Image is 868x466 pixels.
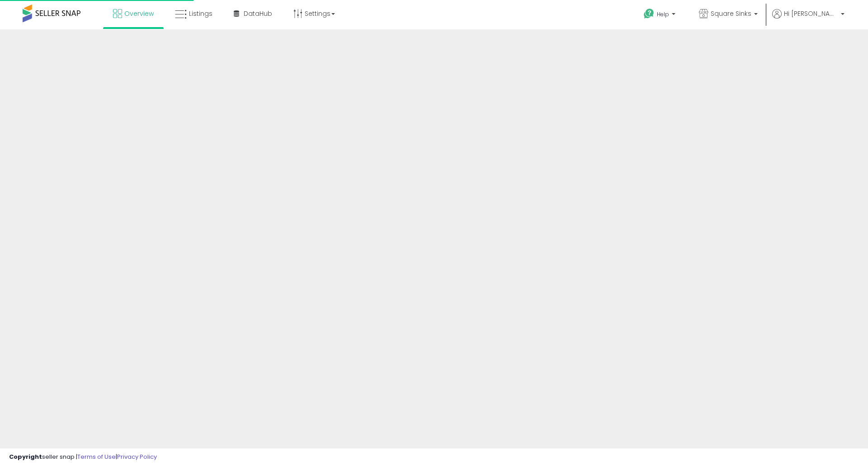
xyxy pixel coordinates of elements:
[711,9,751,18] span: Square Sinks
[657,10,669,18] span: Help
[643,8,655,19] i: Get Help
[124,9,154,18] span: Overview
[244,9,272,18] span: DataHub
[784,9,838,18] span: Hi [PERSON_NAME]
[772,9,844,29] a: Hi [PERSON_NAME]
[189,9,212,18] span: Listings
[637,1,684,29] a: Help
